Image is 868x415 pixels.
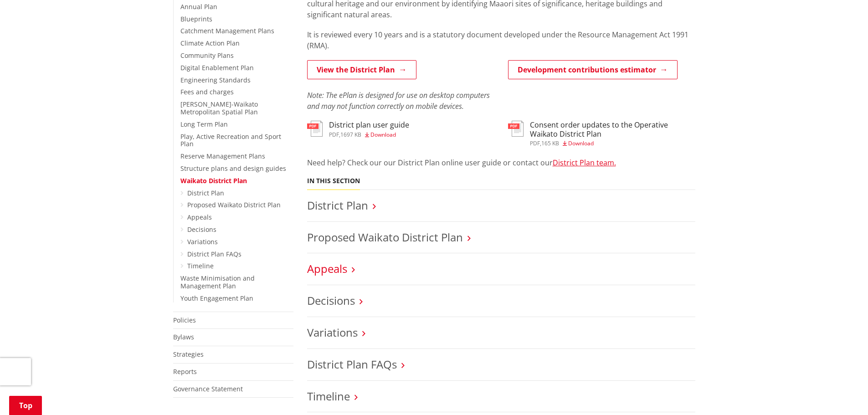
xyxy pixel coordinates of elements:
a: District Plan FAQs [307,357,397,372]
a: Catchment Management Plans [180,26,274,35]
span: pdf [329,131,339,138]
a: Consent order updates to the Operative Waikato District Plan pdf,165 KB Download [508,121,695,146]
a: Youth Engagement Plan [180,294,253,302]
a: District Plan [307,198,368,213]
a: Digital Enablement Plan [180,63,254,72]
a: Reports [173,367,197,376]
a: Appeals [307,261,347,276]
a: Top [9,396,42,415]
a: Engineering Standards [180,76,251,84]
a: Governance Statement [173,384,243,393]
a: Variations [307,325,358,340]
a: Fees and charges [180,87,234,96]
span: pdf [530,139,540,147]
a: Proposed Waikato District Plan [307,230,463,245]
h3: Consent order updates to the Operative Waikato District Plan [530,121,695,138]
span: 165 KB [541,139,559,147]
p: It is reviewed every 10 years and is a statutory document developed under the Resource Management... [307,29,695,51]
img: document-pdf.svg [508,121,524,137]
a: Timeline [187,261,214,270]
a: District Plan [187,189,224,197]
span: Download [568,139,594,147]
a: Structure plans and design guides [180,164,286,173]
a: Long Term Plan [180,120,228,128]
a: District plan user guide pdf,1697 KB Download [307,121,409,137]
h3: District plan user guide [329,121,409,129]
a: Annual Plan [180,2,217,11]
p: Need help? Check our our District Plan online user guide or contact our [307,157,695,168]
a: Play, Active Recreation and Sport Plan [180,132,281,149]
span: Download [370,131,396,138]
a: [PERSON_NAME]-Waikato Metropolitan Spatial Plan [180,100,258,116]
iframe: Messenger Launcher [826,377,859,410]
a: Community Plans [180,51,234,60]
a: Decisions [187,225,216,234]
h5: In this section [307,177,360,185]
a: Blueprints [180,15,212,23]
a: Climate Action Plan [180,39,240,47]
a: Proposed Waikato District Plan [187,200,281,209]
a: District Plan FAQs [187,250,241,258]
a: Variations [187,237,218,246]
a: Reserve Management Plans [180,152,265,160]
a: Development contributions estimator [508,60,678,79]
a: Strategies [173,350,204,359]
a: Waikato District Plan [180,176,247,185]
span: 1697 KB [340,131,361,138]
div: , [530,141,695,146]
a: Waste Minimisation and Management Plan [180,274,255,290]
a: Timeline [307,389,350,404]
a: View the District Plan [307,60,416,79]
em: Note: The ePlan is designed for use on desktop computers and may not function correctly on mobile... [307,90,490,111]
a: District Plan team. [553,158,616,168]
div: , [329,132,409,138]
a: Decisions [307,293,355,308]
a: Bylaws [173,333,194,341]
a: Policies [173,316,196,324]
img: document-pdf.svg [307,121,323,137]
a: Appeals [187,213,212,221]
